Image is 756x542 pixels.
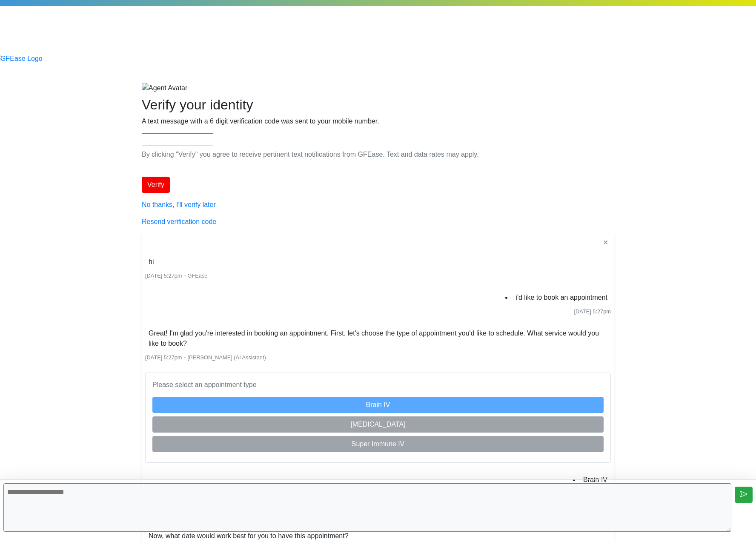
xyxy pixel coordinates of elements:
[145,327,611,350] li: Great! I'm glad you're interested in booking an appointment. First, let's choose the type of appo...
[142,177,170,193] button: Verify
[512,291,611,304] li: i'd like to book an appointment
[188,354,266,361] span: [PERSON_NAME] (AI Assistant)
[142,83,187,93] img: Agent Avatar
[580,473,611,487] li: Brain IV
[152,380,604,390] p: Please select an appointment type
[142,116,614,126] p: A text message with a 6 digit verification code was sent to your mobile number.
[574,308,611,315] span: [DATE] 5:27pm
[145,354,266,361] small: ・
[145,354,182,361] span: [DATE] 5:27pm
[145,272,182,279] span: [DATE] 5:27pm
[152,397,604,413] button: Brain IV
[152,416,604,433] button: [MEDICAL_DATA]
[145,255,207,269] li: hi
[145,272,207,279] small: ・
[152,436,604,452] button: Super Immune IV
[142,201,216,208] a: No thanks, I'll verify later
[142,97,614,113] h2: Verify your identity
[188,272,208,279] span: GFEase
[142,218,216,225] a: Resend verification code
[142,149,614,160] p: By clicking "Verify" you agree to receive pertinent text notifications from GFEase. Text and data...
[600,237,611,248] button: ✕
